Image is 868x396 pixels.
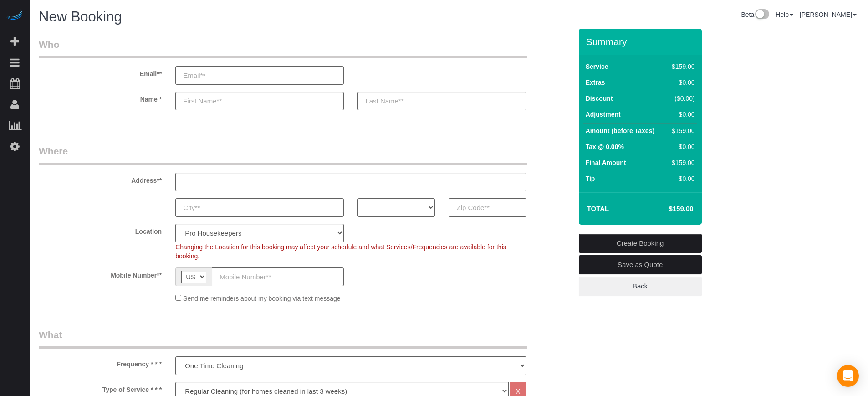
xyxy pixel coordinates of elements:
[668,142,694,151] div: $0.00
[212,267,344,286] input: Mobile Number**
[586,94,613,103] label: Discount
[587,205,609,212] strong: Total
[32,382,168,394] label: Type of Service * * *
[449,198,526,217] input: Zip Code**
[586,78,605,87] label: Extras
[32,356,168,369] label: Frequency * * *
[175,243,506,260] span: Changing the Location for this booking may affect your schedule and what Services/Frequencies are...
[39,328,527,349] legend: What
[357,92,526,110] input: Last Name**
[668,78,694,87] div: $0.00
[800,11,857,18] a: [PERSON_NAME]
[586,142,624,151] label: Tax @ 0.00%
[586,110,621,119] label: Adjustment
[5,9,24,22] img: Automaid Logo
[579,234,702,253] a: Create Booking
[586,36,697,47] h3: Summary
[641,205,693,213] h4: $159.00
[837,365,859,387] div: Open Intercom Messenger
[586,62,608,71] label: Service
[668,94,694,103] div: ($0.00)
[586,174,595,183] label: Tip
[741,11,769,18] a: Beta
[39,9,122,25] span: New Booking
[175,92,344,110] input: First Name**
[32,224,168,236] label: Location
[183,295,341,302] span: Send me reminders about my booking via text message
[668,110,694,119] div: $0.00
[32,267,168,280] label: Mobile Number**
[586,158,626,167] label: Final Amount
[32,92,168,104] label: Name *
[668,174,694,183] div: $0.00
[776,11,793,18] a: Help
[39,144,527,165] legend: Where
[586,126,654,135] label: Amount (before Taxes)
[668,126,694,135] div: $159.00
[754,9,769,21] img: New interface
[39,38,527,58] legend: Who
[668,158,694,167] div: $159.00
[579,255,702,274] a: Save as Quote
[668,62,694,71] div: $159.00
[579,277,702,296] a: Back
